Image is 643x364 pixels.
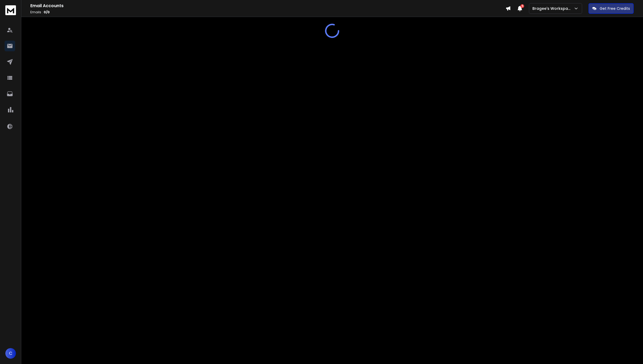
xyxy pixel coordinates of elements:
button: C [5,348,16,359]
span: 0 / 0 [44,10,50,14]
p: Emails : [30,10,506,14]
button: Get Free Credits [588,3,634,14]
img: logo [5,5,16,15]
p: Bragee's Workspace [532,6,574,11]
span: 6 [520,4,524,8]
h1: Email Accounts [30,3,506,9]
p: Get Free Credits [600,6,630,11]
